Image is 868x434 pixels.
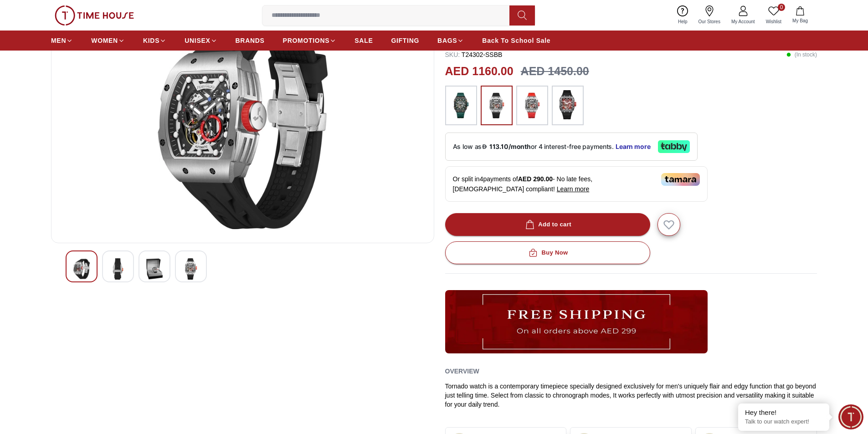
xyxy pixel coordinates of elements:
div: Chat Widget [838,404,863,429]
span: MEN [51,36,66,45]
a: Our Stores [693,4,726,27]
p: Talk to our watch expert! [745,418,822,426]
span: My Account [728,18,759,25]
span: UNISEX [185,36,210,45]
div: Or split in 4 payments of - No late fees, [DEMOGRAPHIC_DATA] compliant! [445,166,708,202]
span: Back To School Sale [482,36,550,45]
span: Learn more [557,185,590,193]
img: ... [450,90,473,121]
a: BRANDS [236,32,265,49]
span: 0 [778,4,785,11]
a: WOMEN [91,32,125,49]
span: Wishlist [762,18,785,25]
img: Tornado Men's Automatic Navy Blue Dial Dial Watch - T24302-XSNN [59,17,426,235]
div: Add to cart [524,220,571,230]
img: Tornado Men's Automatic Navy Blue Dial Dial Watch - T24302-XSNN [146,258,163,280]
span: KIDS [143,36,159,45]
img: Tornado Men's Automatic Navy Blue Dial Dial Watch - T24302-XSNN [110,258,126,280]
span: SKU : [445,51,460,58]
img: Tornado Men's Automatic Navy Blue Dial Dial Watch - T24302-XSNN [183,258,199,280]
p: ( In stock ) [786,50,817,59]
img: ... [485,90,508,121]
img: ... [521,90,544,121]
a: BAGS [437,32,464,49]
h2: AED 1160.00 [445,63,514,80]
span: AED 290.00 [518,175,553,183]
span: WOMEN [91,36,118,45]
span: My Bag [789,17,812,24]
a: Back To School Sale [482,32,550,49]
img: ... [55,5,134,26]
div: Tornado watch is a contemporary timepiece specially designed exclusively for men's uniquely flair... [445,382,817,409]
img: ... [445,290,708,353]
span: GIFTING [391,36,419,45]
h2: Overview [445,364,479,378]
a: Help [673,4,693,27]
div: Buy Now [527,248,568,258]
span: PROMOTIONS [283,36,330,45]
img: Tornado Men's Automatic Navy Blue Dial Dial Watch - T24302-XSNN [73,258,90,280]
img: Tamara [661,173,700,186]
span: BRANDS [236,36,265,45]
a: MEN [51,32,73,49]
span: SALE [354,36,373,45]
h3: AED 1450.00 [521,63,589,80]
img: ... [556,90,579,119]
span: Help [674,18,691,25]
a: PROMOTIONS [283,32,337,49]
span: BAGS [437,36,457,45]
button: Buy Now [445,241,650,264]
a: UNISEX [185,32,217,49]
a: GIFTING [391,32,419,49]
a: SALE [354,32,373,49]
button: Add to cart [445,213,650,236]
a: KIDS [143,32,166,49]
a: 0Wishlist [760,4,787,27]
div: Hey there! [745,408,822,417]
button: My Bag [787,5,813,26]
span: Our Stores [695,18,724,25]
p: T24302-SSBB [445,50,503,59]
